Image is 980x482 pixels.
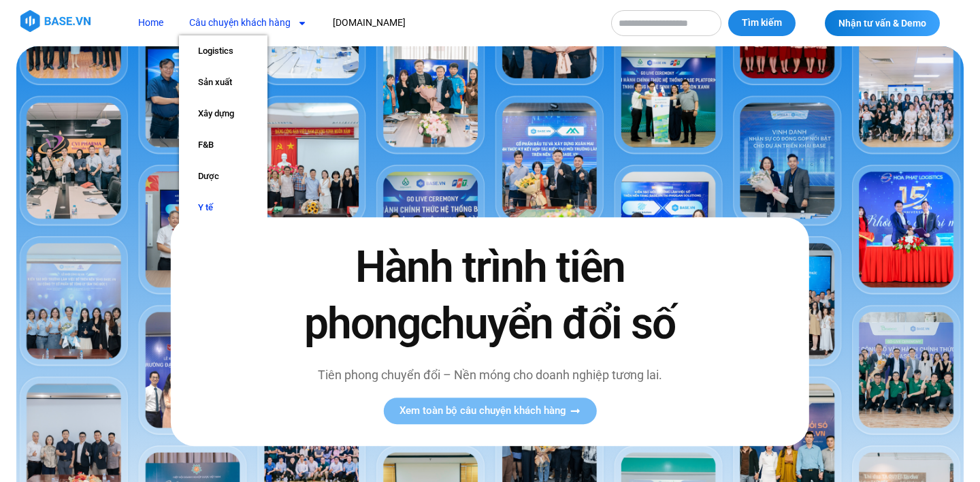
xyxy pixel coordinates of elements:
[179,35,267,255] ul: Câu chuyện khách hàng
[399,406,566,416] span: Xem toàn bộ câu chuyện khách hàng
[179,35,267,67] a: Logistics
[179,192,267,223] a: Y tế
[276,366,704,384] p: Tiên phong chuyển đổi – Nền móng cho doanh nghiệp tương lai.
[179,161,267,192] a: Dược
[838,18,926,28] span: Nhận tư vấn & Demo
[179,129,267,161] a: F&B
[728,10,796,36] button: Tìm kiếm
[128,10,174,35] a: Home
[825,10,940,36] a: Nhận tư vấn & Demo
[742,16,782,30] span: Tìm kiếm
[179,10,317,35] a: Câu chuyện khách hàng
[383,398,596,424] a: Xem toàn bộ câu chuyện khách hàng
[179,67,267,98] a: Sản xuất
[420,298,675,349] span: chuyển đổi số
[179,98,267,129] a: Xây dựng
[323,10,416,35] a: [DOMAIN_NAME]
[128,10,598,35] nav: Menu
[276,239,704,352] h2: Hành trình tiên phong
